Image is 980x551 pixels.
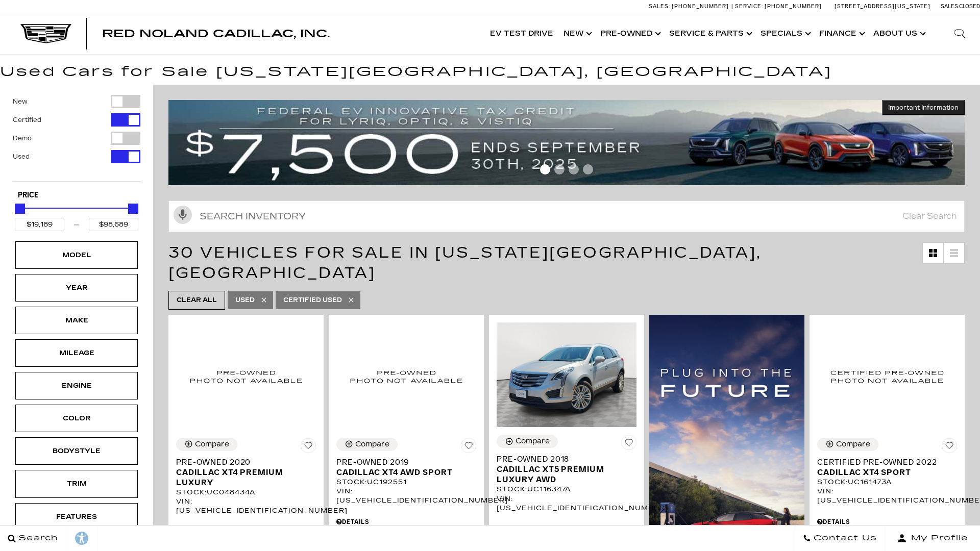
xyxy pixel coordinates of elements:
[51,413,102,424] div: Color
[89,218,138,231] input: Maximum
[817,467,949,478] span: Cadillac XT4 Sport
[540,164,550,174] span: Go to slide 1
[16,531,58,545] span: Search
[15,200,138,231] div: Price
[882,100,965,115] button: Important Information
[461,438,476,457] button: Save Vehicle
[176,322,316,430] img: 2020 Cadillac XT4 Premium Luxury
[497,322,636,428] img: 2018 Cadillac XT5 Premium Luxury AWD
[497,454,636,485] a: Pre-Owned 2018Cadillac XT5 Premium Luxury AWD
[941,3,959,10] span: Sales:
[595,13,664,54] a: Pre-Owned
[795,525,885,551] a: Contact Us
[13,152,30,162] label: Used
[15,372,138,399] div: EngineEngine
[497,464,629,485] span: Cadillac XT5 Premium Luxury AWD
[942,438,957,457] button: Save Vehicle
[51,347,102,359] div: Mileage
[554,164,565,174] span: Go to slide 2
[176,488,316,497] div: Stock : UC048434A
[283,294,342,307] span: Certified Used
[355,440,389,449] div: Compare
[336,457,476,478] a: Pre-Owned 2019Cadillac XT4 AWD Sport
[13,96,28,107] label: New
[836,440,870,449] div: Compare
[51,315,102,326] div: Make
[817,517,957,527] div: Pricing Details - Certified Pre-Owned 2022 Cadillac XT4 Sport
[13,115,41,125] label: Certified
[497,485,636,494] div: Stock : UC116347A
[817,457,949,467] span: Certified Pre-Owned 2022
[516,437,550,446] div: Compare
[497,524,636,534] div: Pricing Details - Pre-Owned 2018 Cadillac XT5 Premium Luxury AWD
[128,204,138,214] div: Maximum Price
[735,3,763,10] span: Service:
[817,478,957,487] div: Stock : UC161473A
[765,3,822,10] span: [PHONE_NUMBER]
[558,13,595,54] a: New
[485,13,558,54] a: EV Test Drive
[817,438,878,451] button: Compare Vehicle
[868,13,929,54] a: About Us
[336,478,476,487] div: Stock : UC192551
[18,191,135,200] h5: Price
[621,435,636,454] button: Save Vehicle
[15,307,138,334] div: MakeMake
[15,437,138,465] div: BodystyleBodystyle
[102,28,330,40] span: Red Noland Cadillac, Inc.
[907,531,968,545] span: My Profile
[888,104,959,112] span: Important Information
[755,13,814,54] a: Specials
[672,3,729,10] span: [PHONE_NUMBER]
[13,133,32,143] label: Demo
[336,438,398,451] button: Compare Vehicle
[817,322,957,430] img: 2022 Cadillac XT4 Sport
[102,29,330,39] a: Red Noland Cadillac, Inc.
[817,457,957,478] a: Certified Pre-Owned 2022Cadillac XT4 Sport
[51,478,102,489] div: Trim
[336,467,469,478] span: Cadillac XT4 AWD Sport
[835,3,930,10] a: [STREET_ADDRESS][US_STATE]
[168,100,965,185] img: vrp-tax-ending-august-version
[176,457,316,488] a: Pre-Owned 2020Cadillac XT4 Premium Luxury
[235,294,255,307] span: Used
[51,511,102,522] div: Features
[817,487,957,505] div: VIN: [US_VEHICLE_IDENTIFICATION_NUMBER]
[15,470,138,497] div: TrimTrim
[336,457,469,467] span: Pre-Owned 2019
[959,3,980,10] span: Closed
[20,24,71,43] img: Cadillac Dark Logo with Cadillac White Text
[497,435,558,448] button: Compare Vehicle
[168,201,965,232] input: Search Inventory
[15,339,138,367] div: MileageMileage
[51,380,102,391] div: Engine
[176,497,316,515] div: VIN: [US_VEHICLE_IDENTIFICATION_NUMBER]
[195,440,229,449] div: Compare
[176,467,308,488] span: Cadillac XT4 Premium Luxury
[336,322,476,430] img: 2019 Cadillac XT4 AWD Sport
[51,282,102,293] div: Year
[51,249,102,261] div: Model
[731,4,824,9] a: Service: [PHONE_NUMBER]
[15,405,138,432] div: ColorColor
[811,531,877,545] span: Contact Us
[814,13,868,54] a: Finance
[15,218,64,231] input: Minimum
[885,525,980,551] button: Open user profile menu
[336,517,476,527] div: Pricing Details - Pre-Owned 2019 Cadillac XT4 AWD Sport
[15,241,138,269] div: ModelModel
[176,457,308,467] span: Pre-Owned 2020
[177,294,217,307] span: Clear All
[649,4,731,9] a: Sales: [PHONE_NUMBER]
[15,503,138,531] div: FeaturesFeatures
[15,204,25,214] div: Minimum Price
[301,438,316,457] button: Save Vehicle
[583,164,593,174] span: Go to slide 4
[176,438,237,451] button: Compare Vehicle
[649,3,670,10] span: Sales:
[336,487,476,505] div: VIN: [US_VEHICLE_IDENTIFICATION_NUMBER]
[168,243,762,282] span: 30 Vehicles for Sale in [US_STATE][GEOGRAPHIC_DATA], [GEOGRAPHIC_DATA]
[497,454,629,464] span: Pre-Owned 2018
